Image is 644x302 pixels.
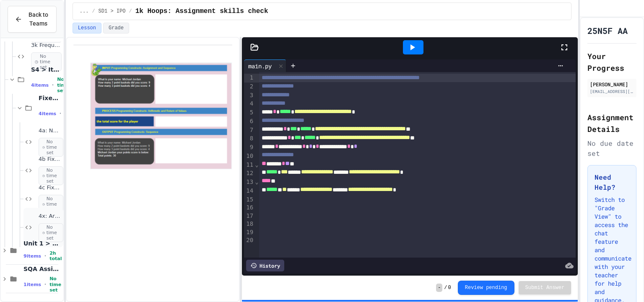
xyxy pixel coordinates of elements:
[31,42,62,49] span: 3k Frequent Flyer
[244,100,254,108] div: 4
[27,10,49,28] span: Back to Teams
[244,74,254,83] div: 1
[49,276,62,293] span: No time set
[31,83,49,88] span: 4 items
[244,169,254,178] div: 12
[129,8,132,15] span: /
[244,117,254,126] div: 6
[23,282,41,287] span: 1 items
[254,161,259,168] span: Fold line
[244,152,254,161] div: 10
[52,82,54,88] span: •
[587,50,636,74] h2: Your Progress
[246,260,284,271] div: History
[244,196,254,204] div: 15
[436,284,442,292] span: -
[8,6,57,33] button: Back to Teams
[595,172,629,192] h3: Need Help?
[244,212,254,220] div: 17
[44,253,46,259] span: •
[103,23,129,34] button: Grade
[99,8,126,15] span: SD1 > IPO
[525,284,565,291] span: Submit Answer
[244,59,286,72] div: main.py
[39,156,62,163] span: 4b Fixed FOR loops: Archery
[39,138,63,157] span: No time set
[587,25,628,36] h1: 25N5F AA
[49,250,62,261] span: 2h total
[23,265,62,273] span: SQA Assignments
[448,284,451,291] span: 0
[458,281,514,295] button: Review pending
[92,8,95,15] span: /
[254,178,259,185] span: Fold line
[244,91,254,100] div: 3
[244,228,254,237] div: 19
[23,253,41,259] span: 9 items
[135,6,268,16] span: 1k Hoops: Assignment skills check
[244,236,254,245] div: 20
[31,52,62,72] span: No time set
[39,223,63,243] span: No time set
[60,110,61,117] span: •
[244,187,254,196] div: 14
[244,143,254,152] div: 9
[244,220,254,228] div: 18
[244,204,254,212] div: 16
[39,184,62,191] span: 4c Fixed FOR loops: Stationery Order
[73,23,101,34] button: Lesson
[587,111,636,135] h2: Assignment Details
[244,161,254,170] div: 11
[444,284,447,291] span: /
[244,62,276,70] div: main.py
[23,240,62,247] span: Unit 1 > Web Design
[244,83,254,91] div: 2
[590,80,634,88] div: [PERSON_NAME]
[39,111,56,116] span: 4 items
[244,108,254,117] div: 5
[244,134,254,143] div: 8
[39,166,63,186] span: No time set
[244,126,254,135] div: 7
[39,213,62,220] span: 4x: Arrays
[57,77,69,93] span: No time set
[590,88,634,95] div: [EMAIL_ADDRESS][DOMAIN_NAME]
[587,138,636,158] div: No due date set
[39,127,62,134] span: 4a: Need for Loops
[244,178,254,187] div: 13
[31,66,62,73] span: S4 > Iteration
[519,281,571,294] button: Submit Answer
[39,195,63,214] span: No time set
[80,8,89,15] span: ...
[44,281,46,288] span: •
[39,94,62,102] span: Fixed (for) loop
